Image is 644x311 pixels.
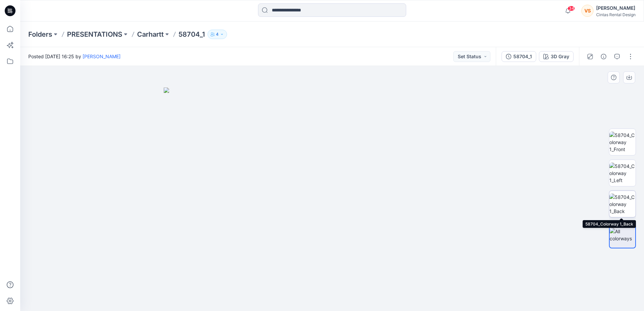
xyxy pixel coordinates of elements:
[539,51,574,62] button: 3D Gray
[610,228,635,242] img: All colorways
[568,6,575,11] span: 34
[28,53,121,60] span: Posted [DATE] 16:25 by
[207,30,227,39] button: 4
[598,51,609,62] button: Details
[609,163,636,184] img: 58704_Colorway 1_Left
[28,30,52,39] a: Folders
[551,53,569,60] div: 3D Gray
[513,53,532,60] div: 58704_1
[596,12,636,17] div: Cintas Rental Design
[502,51,536,62] button: 58704_1
[596,4,636,12] div: [PERSON_NAME]
[179,30,205,39] p: 58704_1
[216,31,219,38] p: 4
[164,88,501,311] img: eyJhbGciOiJIUzI1NiIsImtpZCI6IjAiLCJzbHQiOiJzZXMiLCJ0eXAiOiJKV1QifQ.eyJkYXRhIjp7InR5cGUiOiJzdG9yYW...
[67,30,122,39] a: PRESENTATIONS
[581,5,593,17] div: VS
[609,194,636,215] img: 58704_Colorway 1_Back
[137,30,164,39] a: Carhartt
[609,132,636,153] img: 58704_Colorway 1_Front
[83,54,121,59] a: [PERSON_NAME]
